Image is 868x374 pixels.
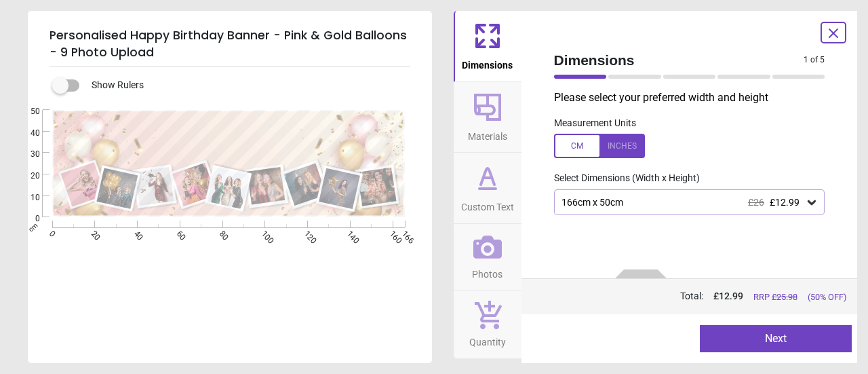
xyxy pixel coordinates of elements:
[50,22,410,67] h5: Personalised Happy Birthday Banner - Pink & Gold Balloons - 9 Photo Upload
[454,153,521,223] button: Custom Text
[472,261,502,282] span: Photos
[60,77,432,94] div: Show Rulers
[14,192,40,204] span: 10
[454,82,521,153] button: Materials
[14,213,40,225] span: 0
[554,117,636,130] label: Measurement Units
[454,224,521,291] button: Photos
[804,54,825,66] span: 1 of 5
[454,11,521,81] button: Dimensions
[469,329,506,350] span: Quantity
[554,50,804,70] span: Dimensions
[748,197,764,208] span: £26
[713,290,743,303] span: £
[14,128,40,139] span: 40
[808,291,846,303] span: (50% OFF)
[454,291,521,358] button: Quantity
[14,149,40,160] span: 30
[26,221,39,233] span: cm
[560,197,806,208] div: 166cm x 50cm
[14,170,40,182] span: 20
[700,325,852,352] button: Next
[770,197,800,208] span: £12.99
[543,172,700,185] label: Select Dimensions (Width x Height)
[462,52,513,73] span: Dimensions
[753,291,797,303] span: RRP
[719,291,743,301] span: 12.99
[14,106,40,117] span: 50
[554,90,836,105] p: Please select your preferred width and height
[772,292,797,302] span: £ 25.98
[461,194,514,214] span: Custom Text
[553,290,847,303] div: Total:
[468,124,507,144] span: Materials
